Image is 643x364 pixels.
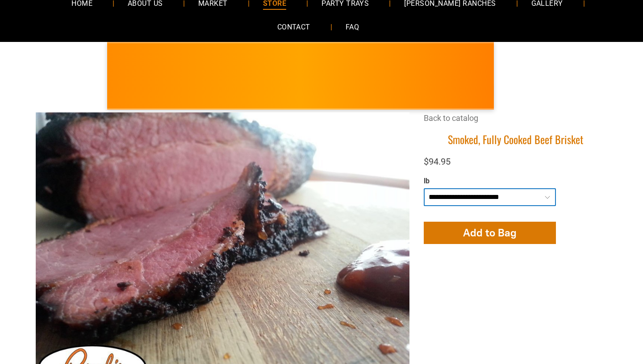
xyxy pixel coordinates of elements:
[264,15,324,39] a: CONTACT
[424,156,451,167] span: $94.95
[424,132,607,146] h1: Smoked, Fully Cooked Beef Brisket
[424,222,556,244] button: Add to Bag
[424,177,556,186] div: lb
[332,15,372,39] a: FAQ
[424,113,478,123] a: Back to catalog
[463,226,517,239] span: Add to Bag
[424,112,607,132] div: Breadcrumbs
